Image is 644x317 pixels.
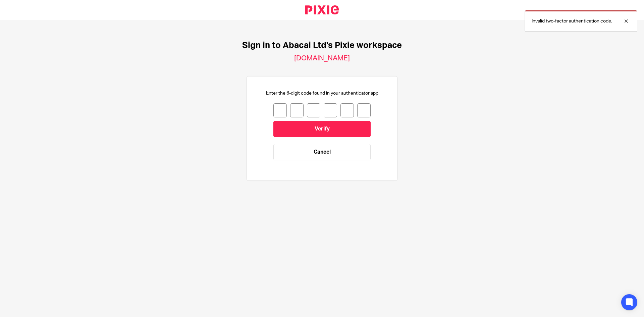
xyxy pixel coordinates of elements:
[266,90,378,97] p: Enter the 6-digit code found in your authenticator app
[242,40,402,51] h1: Sign in to Abacai Ltd's Pixie workspace
[532,18,612,24] p: Invalid two-factor authentication code.
[294,54,350,63] h2: [DOMAIN_NAME]
[273,121,371,137] input: Verify
[273,144,371,160] a: Cancel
